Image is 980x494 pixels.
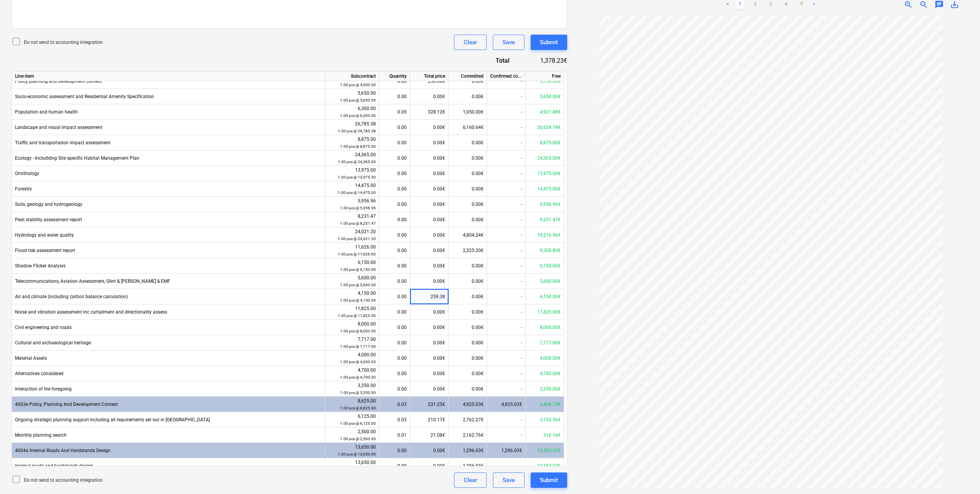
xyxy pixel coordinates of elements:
[15,263,65,269] span: Shadow Flicker Analysis
[487,397,526,412] div: 4,925.03€
[382,212,407,227] div: 0.00
[526,166,564,181] div: 13,975.00€
[15,371,64,376] span: Alternatives considered
[328,290,376,304] div: 4,150.00
[340,344,376,349] small: 1.00 pcs @ 7,717.00
[15,109,78,115] span: Population and human health
[487,381,526,397] div: -
[449,72,487,81] div: Committed
[382,458,407,474] div: 0.00
[487,458,526,474] div: -
[15,325,72,330] span: Civil engineering and roads
[382,274,407,289] div: 0.00
[449,366,487,381] div: 0.00€
[15,202,82,207] span: Soils, geology and hydrogeology
[464,37,477,47] div: Clear
[340,98,376,102] small: 1.00 pcs @ 5,650.00
[382,227,407,243] div: 0.00
[15,232,74,238] span: Hydrology and water quality
[382,443,407,458] div: 0.00
[493,472,524,488] button: Save
[526,72,564,81] div: Free
[503,37,515,47] div: Save
[15,309,167,315] span: Noise and vibration assessment inc curtailment and directionality assess
[410,89,449,104] div: 0.00€
[338,190,376,195] small: 1.00 pcs @ 14,475.00
[340,144,376,149] small: 1.00 pcs @ 8,875.00
[340,437,376,441] small: 1.00 pcs @ 2,500.00
[15,125,102,130] span: Landscape and visual impact assessment
[382,197,407,212] div: 0.00
[410,335,449,350] div: 0.00€
[487,150,526,166] div: -
[449,135,487,150] div: 0.00€
[340,421,376,426] small: 1.00 pcs @ 6,125.00
[449,197,487,212] div: 0.00€
[328,274,376,289] div: 5,600.00
[382,120,407,135] div: 0.00
[328,336,376,350] div: 7,717.00
[328,244,376,258] div: 11,626.00
[449,458,487,474] div: 1,296.03€
[340,375,376,379] small: 1.00 pcs @ 4,700.00
[410,73,449,89] div: 250.00€
[526,212,564,227] div: 8,231.47€
[328,213,376,227] div: 8,231.47
[487,120,526,135] div: -
[449,274,487,289] div: 0.00€
[454,35,487,50] button: Clear
[328,105,376,119] div: 6,300.00
[328,90,376,104] div: 5,650.00
[328,459,376,473] div: 13,650.00
[526,135,564,150] div: 8,875.00€
[941,457,980,494] iframe: Chat Widget
[328,228,376,242] div: 24,021.20
[526,227,564,243] div: 19,216.96€
[340,391,376,395] small: 1.00 pcs @ 3,350.00
[382,73,407,89] div: 0.06
[487,412,526,427] div: -
[526,412,564,427] div: 3,152.56€
[410,243,449,258] div: 0.00€
[340,329,376,333] small: 1.00 pcs @ 8,000.00
[328,444,376,458] div: 13,650.00
[328,397,376,412] div: 8,625.00
[340,221,376,225] small: 1.00 pcs @ 8,231.47
[526,443,564,458] div: 12,353.97€
[449,412,487,427] div: 2,762.27€
[410,258,449,274] div: 0.00€
[328,413,376,427] div: 6,125.00
[449,150,487,166] div: 0.00€
[328,351,376,365] div: 4,000.00
[382,350,407,366] div: 0.00
[382,258,407,274] div: 0.00
[526,243,564,258] div: 9,300.80€
[410,366,449,381] div: 0.00€
[487,135,526,150] div: -
[526,73,564,89] div: 3,750.00€
[382,243,407,258] div: 0.00
[328,259,376,273] div: 6,150.00
[328,305,376,319] div: 11,825.00
[449,212,487,227] div: 0.00€
[325,72,379,81] div: Subcontract
[382,304,407,320] div: 0.00
[449,104,487,120] div: 1,050.00€
[382,397,407,412] div: 0.03
[410,150,449,166] div: 0.00€
[382,366,407,381] div: 0.00
[487,258,526,274] div: -
[328,74,376,88] div: 4,000.00
[526,304,564,320] div: 11,825.00€
[449,166,487,181] div: 0.00€
[449,381,487,397] div: 0.00€
[449,320,487,335] div: 0.00€
[382,135,407,150] div: 0.00
[410,120,449,135] div: 0.00€
[15,402,118,407] span: 4003e Policy, Planning And Development Context
[410,197,449,212] div: 0.00€
[449,350,487,366] div: 0.00€
[487,104,526,120] div: -
[454,472,487,488] button: Clear
[449,120,487,135] div: 6,160.64€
